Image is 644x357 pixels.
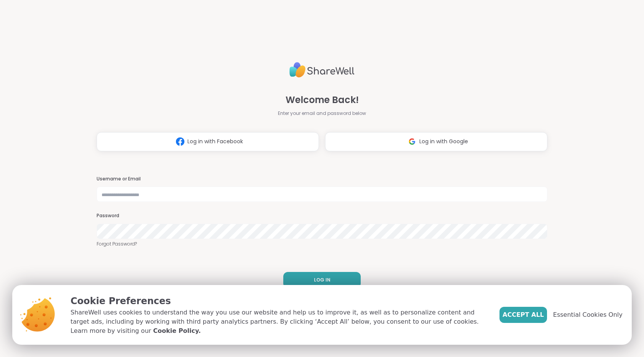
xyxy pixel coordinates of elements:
span: Log in with Google [419,138,468,146]
h3: Username or Email [97,176,547,182]
span: Welcome Back! [286,93,359,107]
img: ShareWell Logomark [405,134,419,149]
span: Accept All [503,310,544,319]
button: Accept All [499,307,547,323]
span: Enter your email and password below [278,110,366,117]
h3: Password [97,213,547,219]
button: LOG IN [283,272,361,288]
img: ShareWell Logo [289,59,355,81]
a: Cookie Policy. [153,326,200,336]
p: ShareWell uses cookies to understand the way you use our website and help us to improve it, as we... [71,308,487,336]
span: Log in with Facebook [187,138,243,146]
img: ShareWell Logomark [173,134,187,149]
span: Essential Cookies Only [553,310,623,319]
button: Log in with Google [325,132,547,151]
span: LOG IN [314,277,330,283]
p: Cookie Preferences [71,294,487,308]
button: Log in with Facebook [97,132,319,151]
a: Forgot Password? [97,241,547,247]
